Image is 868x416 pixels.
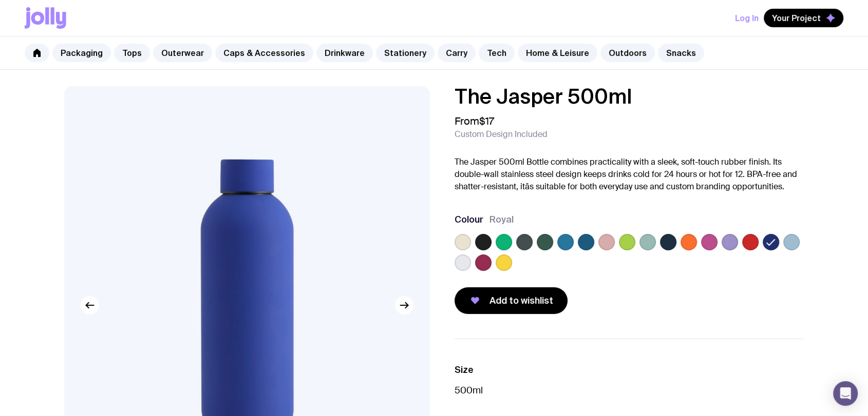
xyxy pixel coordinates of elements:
button: Add to wishlist [455,287,568,314]
a: Packaging [52,44,111,62]
h1: The Jasper 500ml [455,86,804,107]
a: Outerwear [153,44,212,62]
a: Tech [479,44,515,62]
span: Your Project [772,13,821,23]
span: $17 [479,114,494,128]
button: Your Project [764,9,843,27]
a: Snacks [658,44,704,62]
a: Caps & Accessories [215,44,313,62]
span: From [455,115,494,127]
p: The Jasper 500ml Bottle combines practicality with a sleek, soft-touch rubber finish. Its double-... [455,156,804,193]
span: Custom Design Included [455,129,548,140]
a: Drinkware [316,44,373,62]
span: Royal [489,213,514,226]
a: Carry [438,44,476,62]
a: Home & Leisure [518,44,597,62]
a: Outdoors [600,44,655,62]
a: Stationery [376,44,435,62]
div: Open Intercom Messenger [833,381,858,406]
a: Tops [114,44,150,62]
span: Add to wishlist [489,294,553,307]
h3: Colour [455,213,483,226]
p: 500ml [455,384,804,397]
h3: Size [455,364,804,376]
button: Log In [735,9,759,27]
